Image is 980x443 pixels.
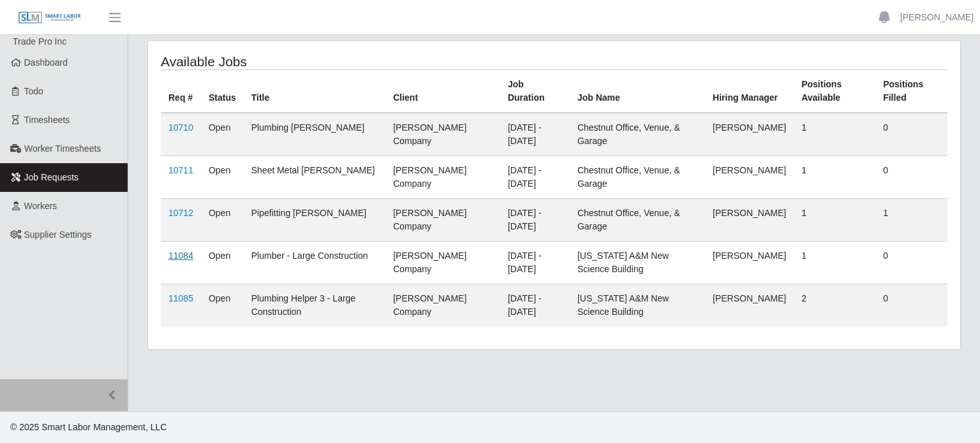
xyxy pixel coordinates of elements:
[201,156,244,199] td: Open
[705,199,794,242] td: [PERSON_NAME]
[705,156,794,199] td: [PERSON_NAME]
[24,172,79,182] span: Job Requests
[244,156,385,199] td: Sheet Metal [PERSON_NAME]
[500,284,570,327] td: [DATE] - [DATE]
[385,113,500,156] td: [PERSON_NAME] Company
[161,54,477,69] h4: Available Jobs
[201,284,244,327] td: Open
[244,242,385,284] td: Plumber - Large Construction
[570,70,705,113] th: Job Name
[385,70,500,113] th: Client
[570,242,705,284] td: [US_STATE] A&M New Science Building
[570,284,705,327] td: [US_STATE] A&M New Science Building
[168,251,193,261] a: 11084
[18,11,82,25] img: SLM Logo
[244,70,385,113] th: Title
[900,11,974,24] a: [PERSON_NAME]
[24,143,101,154] span: Worker Timesheets
[201,199,244,242] td: Open
[168,208,193,218] a: 10712
[875,199,947,242] td: 1
[500,70,570,113] th: Job Duration
[24,229,92,240] span: Supplier Settings
[794,199,875,242] td: 1
[875,113,947,156] td: 0
[570,156,705,199] td: Chestnut Office, Venue, & Garage
[10,422,167,432] span: © 2025 Smart Labor Management, LLC
[161,70,201,113] th: Req #
[794,70,875,113] th: Positions Available
[244,284,385,327] td: Plumbing Helper 3 - Large Construction
[500,113,570,156] td: [DATE] - [DATE]
[705,242,794,284] td: [PERSON_NAME]
[500,156,570,199] td: [DATE] - [DATE]
[244,199,385,242] td: Pipefitting [PERSON_NAME]
[794,242,875,284] td: 1
[570,113,705,156] td: Chestnut Office, Venue, & Garage
[168,122,193,133] a: 10710
[385,199,500,242] td: [PERSON_NAME] Company
[24,115,70,125] span: Timesheets
[875,284,947,327] td: 0
[201,113,244,156] td: Open
[168,293,193,303] a: 11085
[385,242,500,284] td: [PERSON_NAME] Company
[500,199,570,242] td: [DATE] - [DATE]
[201,70,244,113] th: Status
[794,113,875,156] td: 1
[875,156,947,199] td: 0
[705,113,794,156] td: [PERSON_NAME]
[875,70,947,113] th: Positions Filled
[201,242,244,284] td: Open
[13,36,66,47] span: Trade Pro Inc
[244,113,385,156] td: Plumbing [PERSON_NAME]
[24,86,43,96] span: Todo
[168,165,193,175] a: 10711
[705,70,794,113] th: Hiring Manager
[385,156,500,199] td: [PERSON_NAME] Company
[794,156,875,199] td: 1
[875,242,947,284] td: 0
[705,284,794,327] td: [PERSON_NAME]
[500,242,570,284] td: [DATE] - [DATE]
[385,284,500,327] td: [PERSON_NAME] Company
[570,199,705,242] td: Chestnut Office, Venue, & Garage
[794,284,875,327] td: 2
[24,201,57,211] span: Workers
[24,57,68,68] span: Dashboard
